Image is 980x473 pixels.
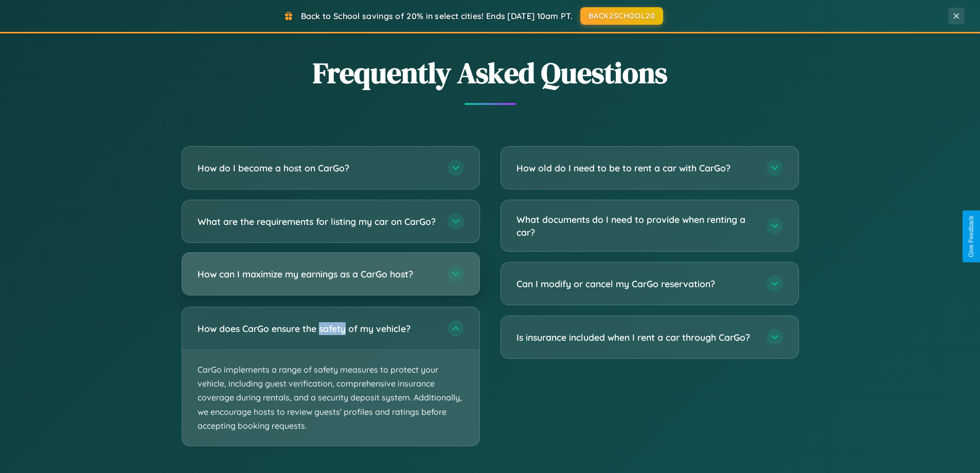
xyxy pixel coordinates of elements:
h3: What are the requirements for listing my car on CarGo? [198,215,437,228]
button: BACK2SCHOOL20 [580,7,663,25]
h3: How does CarGo ensure the safety of my vehicle? [198,322,437,335]
h3: How old do I need to be to rent a car with CarGo? [516,162,756,174]
h3: Can I modify or cancel my CarGo reservation? [516,277,756,290]
span: Back to School savings of 20% in select cities! Ends [DATE] 10am PT. [301,11,573,21]
h3: How can I maximize my earnings as a CarGo host? [198,268,437,281]
div: Give Feedback [968,216,975,257]
h3: What documents do I need to provide when renting a car? [516,213,756,238]
p: CarGo implements a range of safety measures to protect your vehicle, including guest verification... [182,350,479,446]
h3: Is insurance included when I rent a car through CarGo? [516,331,756,344]
h2: Frequently Asked Questions [182,53,799,93]
h3: How do I become a host on CarGo? [198,162,437,174]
